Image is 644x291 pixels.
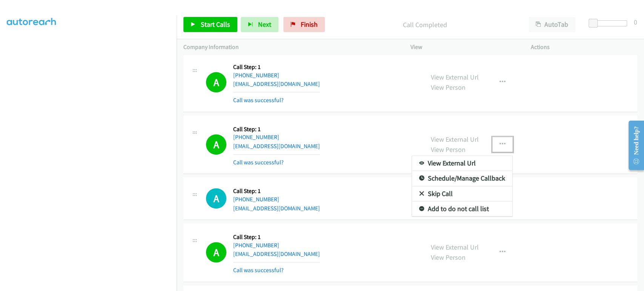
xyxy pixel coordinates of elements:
h1: A [206,242,226,262]
a: Schedule/Manage Callback [412,171,512,186]
a: View External Url [412,156,512,171]
a: Add to do not call list [412,201,512,216]
iframe: Resource Center [622,115,644,175]
a: Skip Call [412,186,512,201]
div: The call is yet to be attempted [206,188,226,208]
h1: A [206,188,226,208]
